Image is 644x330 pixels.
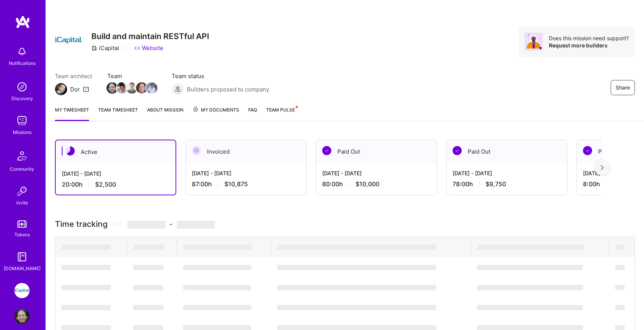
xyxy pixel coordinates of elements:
[127,221,165,229] span: ‌
[611,80,635,95] button: Share
[91,45,97,51] i: icon CompanyGray
[14,249,30,264] img: guide book
[277,285,436,290] span: ‌
[277,265,436,270] span: ‌
[172,72,269,80] span: Team status
[126,82,138,94] img: Team Member Avatar
[549,42,629,49] div: Request more builders
[277,245,436,250] span: ‌
[453,146,462,155] img: Paid Out
[133,265,163,270] span: ‌
[95,181,116,189] span: $2,500
[14,44,30,59] img: bell
[16,199,28,207] div: Invite
[14,113,30,128] img: teamwork
[14,231,30,239] div: Tokens
[486,180,506,188] span: $9,750
[477,265,583,270] span: ‌
[83,86,89,92] i: icon Mail
[453,180,561,188] div: 78:00 h
[91,44,119,52] div: iCapital
[183,245,251,250] span: ‌
[266,106,297,121] a: Team Pulse
[11,94,33,102] div: Discovery
[224,180,248,188] span: $10,875
[55,72,92,80] span: Team architect
[248,106,257,121] a: FAQ
[147,106,183,121] a: About Mission
[322,146,331,155] img: Paid Out
[192,180,300,188] div: 87:00 h
[14,184,30,199] img: Invite
[62,170,169,178] div: [DATE] - [DATE]
[177,221,215,229] span: ‌
[133,305,163,310] span: ‌
[549,35,629,42] div: Does this mission need support?
[13,283,31,298] a: iCapital: Build and maintain RESTful API
[17,220,27,228] img: tokens
[55,219,635,229] h3: Time tracking
[98,106,138,121] a: Team timesheet
[615,245,625,250] span: ‌
[70,85,80,93] div: Dor
[356,180,379,188] span: $10,000
[61,285,111,290] span: ‌
[137,82,147,94] a: Team Member Avatar
[615,305,625,310] span: ‌
[183,285,251,290] span: ‌
[13,309,31,324] a: User Avatar
[615,285,625,290] span: ‌
[55,27,82,54] img: Company Logo
[91,31,209,41] h3: Build and maintain RESTful API
[187,85,269,93] span: Builders proposed to company
[322,169,431,177] div: [DATE] - [DATE]
[13,147,31,165] img: Community
[55,106,89,121] a: My timesheet
[183,265,251,270] span: ‌
[14,283,30,298] img: iCapital: Build and maintain RESTful API
[4,264,41,272] div: [DOMAIN_NAME]
[107,72,157,80] span: Team
[61,305,111,310] span: ‌
[183,305,251,310] span: ‌
[277,305,436,310] span: ‌
[193,106,239,114] span: My Documents
[127,219,215,229] span: -
[107,82,117,94] a: Team Member Avatar
[66,146,75,156] img: Active
[172,83,184,95] img: Builders proposed to company
[61,265,111,270] span: ‌
[107,82,118,94] img: Team Member Avatar
[186,140,306,163] div: Invoiced
[453,169,561,177] div: [DATE] - [DATE]
[134,44,163,52] a: Website
[616,84,630,91] span: Share
[117,82,127,94] a: Team Member Avatar
[192,169,300,177] div: [DATE] - [DATE]
[477,285,583,290] span: ‌
[10,165,34,173] div: Community
[13,128,31,136] div: Missions
[62,181,169,189] div: 20:00 h
[14,309,30,324] img: User Avatar
[147,82,157,94] a: Team Member Avatar
[133,285,163,290] span: ‌
[55,83,67,95] img: Team Architect
[525,33,543,51] img: Avatar
[583,146,592,155] img: Paid Out
[477,245,583,250] span: ‌
[477,305,583,310] span: ‌
[14,79,30,94] img: discovery
[56,140,175,163] div: Active
[193,106,239,121] a: My Documents
[127,82,137,94] a: Team Member Avatar
[601,165,604,170] img: right
[133,245,164,250] span: ‌
[615,265,625,270] span: ‌
[447,140,567,163] div: Paid Out
[316,140,437,163] div: Paid Out
[116,82,128,94] img: Team Member Avatar
[15,15,30,29] img: logo
[136,82,147,94] img: Team Member Avatar
[61,245,111,250] span: ‌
